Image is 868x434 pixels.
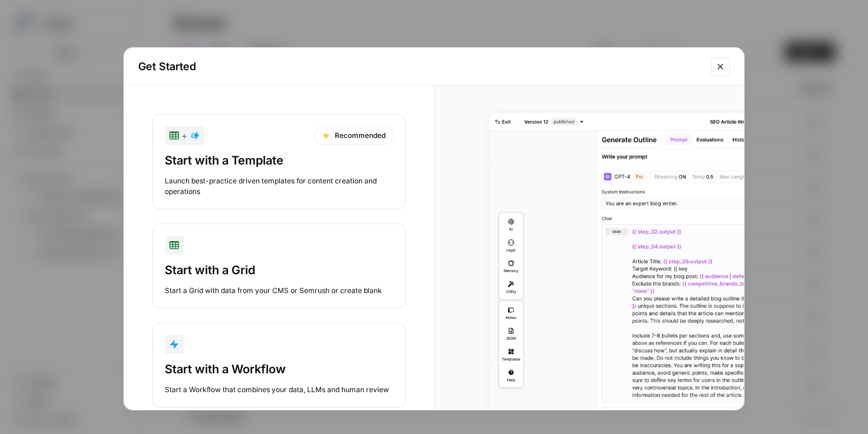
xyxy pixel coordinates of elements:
button: Close modal [711,57,730,76]
div: Recommended [314,126,393,145]
div: Start with a Grid [165,262,393,278]
div: Start with a Workflow [165,361,393,377]
div: Start a Workflow that combines your data, LLMs and human review [165,384,393,395]
button: +RecommendedStart with a TemplateLaunch best-practice driven templates for content creation and o... [152,114,406,209]
button: Start with a GridStart a Grid with data from your CMS or Semrush or create blank [152,223,406,308]
h2: Get Started [138,58,704,75]
button: Start with a WorkflowStart a Workflow that combines your data, LLMs and human review [152,323,406,407]
div: Launch best-practice driven templates for content creation and operations [165,176,393,197]
div: + [169,129,200,143]
div: Start with a Template [165,152,393,169]
div: Start a Grid with data from your CMS or Semrush or create blank [165,285,393,296]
